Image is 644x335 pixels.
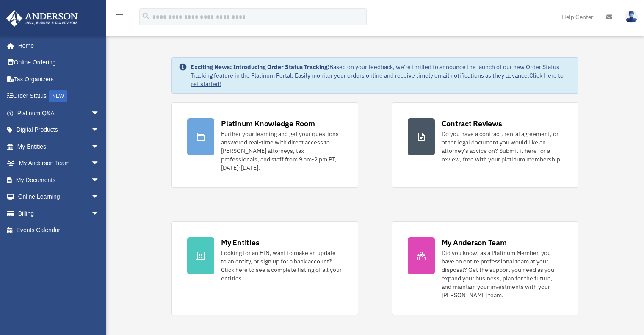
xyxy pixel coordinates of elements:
a: Tax Organizers [6,71,112,88]
span: arrow_drop_down [91,188,108,206]
i: menu [114,12,124,22]
span: arrow_drop_down [91,122,108,139]
div: Do you have a contract, rental agreement, or other legal document you would like an attorney's ad... [442,130,563,163]
div: Contract Reviews [442,118,502,129]
span: arrow_drop_down [91,155,108,172]
div: My Entities [221,237,259,248]
span: arrow_drop_down [91,138,108,155]
a: Platinum Q&Aarrow_drop_down [6,105,112,122]
a: Platinum Knowledge Room Further your learning and get your questions answered real-time with dire... [171,102,358,188]
a: Digital Productsarrow_drop_down [6,122,112,138]
div: Looking for an EIN, want to make an update to an entity, or sign up for a bank account? Click her... [221,249,342,282]
a: My Entitiesarrow_drop_down [6,138,112,155]
a: Online Learningarrow_drop_down [6,188,112,205]
a: Home [6,37,108,54]
a: My Entities Looking for an EIN, want to make an update to an entity, or sign up for a bank accoun... [171,221,358,315]
strong: Exciting News: Introducing Order Status Tracking! [191,63,329,71]
a: My Anderson Teamarrow_drop_down [6,155,112,172]
a: Order StatusNEW [6,88,112,105]
div: Based on your feedback, we're thrilled to announce the launch of our new Order Status Tracking fe... [191,63,571,88]
img: Anderson Advisors Platinum Portal [4,10,80,27]
i: search [141,11,151,21]
span: arrow_drop_down [91,205,108,222]
a: Billingarrow_drop_down [6,205,112,222]
a: menu [114,15,124,22]
img: User Pic [625,11,638,23]
a: Contract Reviews Do you have a contract, rental agreement, or other legal document you would like... [392,102,578,188]
div: Platinum Knowledge Room [221,118,315,129]
div: NEW [49,90,67,102]
div: Did you know, as a Platinum Member, you have an entire professional team at your disposal? Get th... [442,249,563,299]
a: My Anderson Team Did you know, as a Platinum Member, you have an entire professional team at your... [392,221,578,315]
div: Further your learning and get your questions answered real-time with direct access to [PERSON_NAM... [221,130,342,172]
a: My Documentsarrow_drop_down [6,172,112,188]
div: My Anderson Team [442,237,507,248]
span: arrow_drop_down [91,105,108,122]
a: Click Here to get started! [191,72,564,88]
a: Online Ordering [6,54,112,71]
span: arrow_drop_down [91,172,108,189]
a: Events Calendar [6,222,112,239]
